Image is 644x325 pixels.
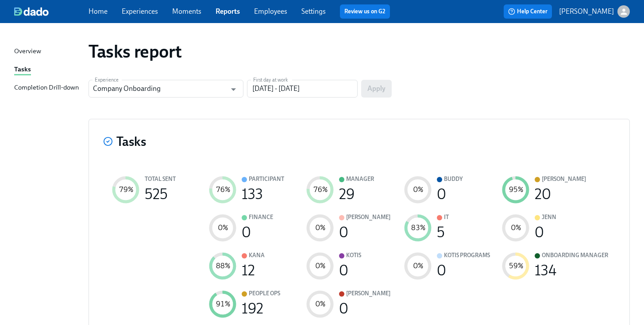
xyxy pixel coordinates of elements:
[249,212,273,222] div: Finance
[145,174,176,184] div: TOTAL SENT
[14,46,41,57] div: Overview
[242,189,263,199] div: 133
[413,185,423,194] text: 0 %
[216,7,240,16] a: Reports
[89,41,181,62] h1: Tasks report
[504,4,552,19] button: Help Center
[249,251,265,260] div: Kana
[218,223,228,232] text: 0 %
[559,5,630,18] button: [PERSON_NAME]
[216,185,230,194] text: 76 %
[542,212,556,222] div: Jenn
[444,251,490,260] div: Kotis Programs
[508,7,548,16] span: Help Center
[316,262,325,270] text: 0 %
[344,7,386,16] a: Review us on G2
[511,223,521,232] text: 0 %
[535,189,551,199] div: 20
[437,227,445,237] div: 5
[535,266,556,275] div: 134
[249,289,280,298] div: People Ops
[227,82,240,96] button: Open
[216,262,230,270] text: 88 %
[122,7,158,16] a: Experiences
[339,227,348,237] div: 0
[242,304,263,313] div: 192
[301,7,326,16] a: Settings
[119,185,133,194] text: 79 %
[145,189,168,199] div: 525
[339,304,348,313] div: 0
[346,212,390,222] div: [PERSON_NAME]
[89,7,108,16] a: Home
[339,189,355,199] div: 29
[254,7,287,16] a: Employees
[242,266,255,275] div: 12
[411,223,425,232] text: 83 %
[14,46,81,57] a: Overview
[14,7,89,16] a: dado
[437,266,446,275] div: 0
[249,174,284,184] div: Participant
[340,4,390,19] button: Review us on G2
[14,82,79,94] div: Completion Drill-down
[346,251,361,260] div: Kotis
[535,227,544,237] div: 0
[316,223,325,232] text: 0 %
[413,262,423,270] text: 0 %
[14,64,31,75] div: Tasks
[444,212,449,222] div: IT
[339,266,348,275] div: 0
[346,289,390,298] div: [PERSON_NAME]
[542,251,608,260] div: Onboarding Manager
[116,133,146,149] h3: Tasks
[542,174,586,184] div: [PERSON_NAME]
[437,189,446,199] div: 0
[559,7,614,16] p: [PERSON_NAME]
[509,262,523,270] text: 59 %
[242,227,251,237] div: 0
[316,300,325,308] text: 0 %
[216,300,230,308] text: 91 %
[14,64,81,75] a: Tasks
[346,174,374,184] div: Manager
[444,174,463,184] div: Buddy
[172,7,201,16] a: Moments
[14,82,81,94] a: Completion Drill-down
[509,185,523,194] text: 95 %
[14,7,49,16] img: dado
[313,185,328,194] text: 76 %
